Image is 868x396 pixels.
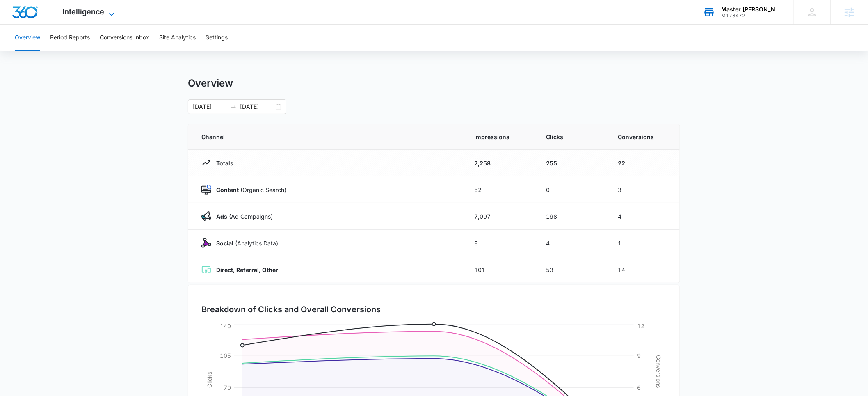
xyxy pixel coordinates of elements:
td: 7,097 [464,203,536,230]
p: (Ad Campaigns) [211,212,273,221]
input: End date [240,102,274,111]
td: 0 [536,176,608,203]
td: 255 [536,150,608,176]
span: Intelligence [63,7,105,16]
span: Channel [201,133,455,141]
td: 198 [536,203,608,230]
td: 101 [464,256,536,283]
h1: Overview [188,77,233,89]
button: Settings [206,25,228,51]
strong: Content [216,186,239,193]
input: Start date [193,102,227,111]
img: Social [201,238,211,248]
td: 7,258 [464,150,536,176]
td: 53 [536,256,608,283]
tspan: Clicks [206,372,213,388]
button: Site Analytics [159,25,196,51]
tspan: 12 [637,323,644,330]
tspan: Conversions [655,355,662,388]
td: 3 [608,176,680,203]
span: swap-right [230,103,237,110]
tspan: 140 [220,323,231,330]
button: Overview [15,25,40,51]
tspan: 70 [224,384,231,391]
h3: Breakdown of Clicks and Overall Conversions [201,303,381,316]
strong: Direct, Referral, Other [216,266,278,273]
span: Conversions [618,133,667,141]
td: 4 [536,230,608,256]
p: Totals [211,159,233,167]
td: 22 [608,150,680,176]
td: 1 [608,230,680,256]
div: account name [722,6,781,13]
div: account id [722,13,781,18]
button: Conversions Inbox [100,25,149,51]
td: 4 [608,203,680,230]
tspan: 9 [637,352,641,359]
strong: Ads [216,213,227,220]
tspan: 105 [220,352,231,359]
span: Impressions [474,133,526,141]
span: Clicks [546,133,598,141]
td: 8 [464,230,536,256]
img: Ads [201,211,211,221]
strong: Social [216,240,233,247]
span: to [230,103,237,110]
p: (Analytics Data) [211,239,278,247]
td: 52 [464,176,536,203]
p: (Organic Search) [211,185,286,194]
td: 14 [608,256,680,283]
button: Period Reports [50,25,90,51]
tspan: 6 [637,384,641,391]
img: Content [201,185,211,195]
